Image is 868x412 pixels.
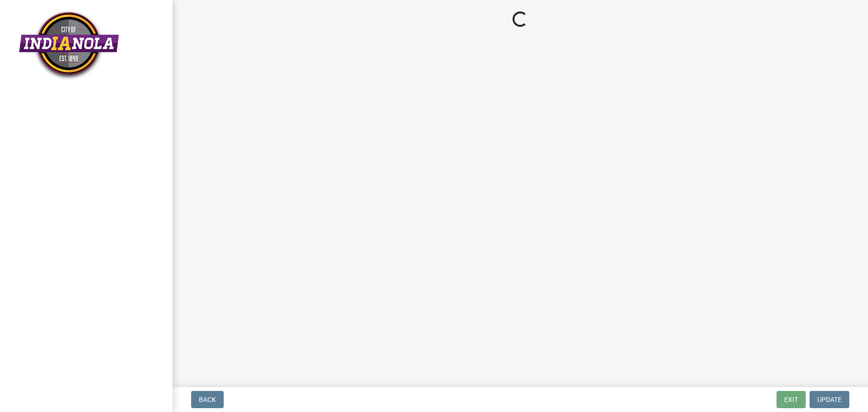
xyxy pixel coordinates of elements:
[19,10,119,80] img: City of Indianola, Iowa
[191,391,224,408] button: Back
[777,391,806,408] button: Exit
[817,396,842,403] span: Update
[199,396,216,403] span: Back
[810,391,849,408] button: Update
